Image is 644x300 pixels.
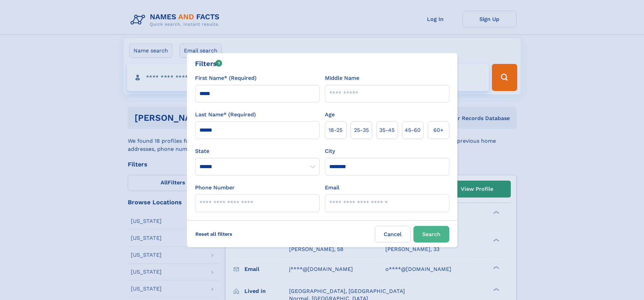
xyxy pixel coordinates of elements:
label: Cancel [375,226,411,243]
label: Middle Name [325,74,359,82]
button: Search [413,226,449,243]
span: 25‑35 [354,126,369,134]
label: First Name* (Required) [195,74,257,82]
label: Last Name* (Required) [195,111,256,119]
label: Age [325,111,335,119]
div: Filters [195,59,222,69]
label: City [325,147,335,155]
span: 18‑25 [329,126,342,134]
span: 60+ [433,126,444,134]
span: 45‑60 [405,126,421,134]
label: State [195,147,319,155]
span: 35‑45 [379,126,395,134]
label: Reset all filters [191,226,237,242]
label: Phone Number [195,184,235,192]
label: Email [325,184,339,192]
